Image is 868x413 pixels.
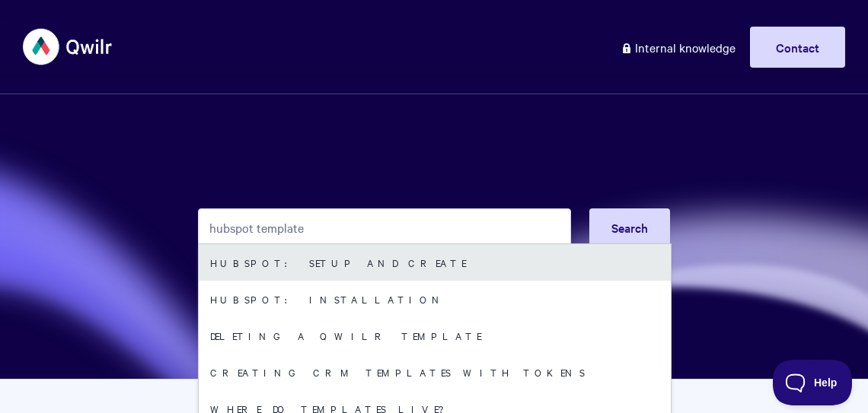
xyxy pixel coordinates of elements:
a: Internal knowledge [609,27,747,68]
a: HubSpot: Setup and Create [199,244,671,281]
a: HubSpot: Installation [199,281,671,317]
iframe: Toggle Customer Support [773,360,853,405]
span: Search [611,219,648,236]
button: Search [589,208,670,246]
input: Search the knowledge base [198,208,571,246]
a: Creating CRM Templates with Tokens [199,354,671,390]
a: Contact [750,27,845,68]
a: Deleting a Qwilr template [199,317,671,354]
img: Qwilr Help Center [23,18,113,75]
